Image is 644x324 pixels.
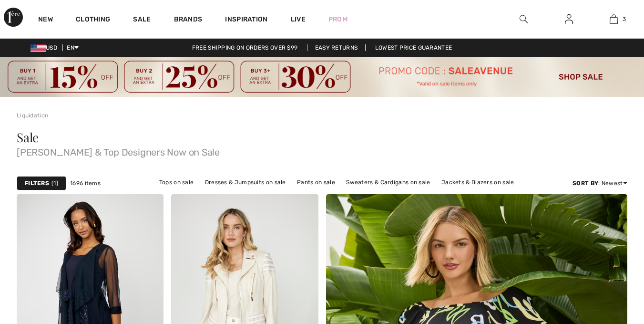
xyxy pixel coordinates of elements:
a: Clothing [76,15,110,25]
iframe: Opens a widget where you can find more information [583,252,634,276]
a: Sweaters & Cardigans on sale [341,176,435,188]
a: Live [291,14,306,24]
a: 3 [592,13,636,25]
a: Dresses & Jumpsuits on sale [200,176,291,188]
span: 1696 items [70,179,101,188]
a: Liquidation [17,112,48,119]
img: My Bag [610,13,618,25]
span: Inspiration [225,15,267,25]
a: Brands [174,15,203,25]
a: Prom [328,14,348,24]
div: : Newest [572,179,627,188]
span: EN [67,44,79,51]
a: Lowest Price Guarantee [368,44,460,51]
img: US Dollar [31,44,46,52]
span: Sale [17,129,39,146]
a: Pants on sale [292,176,340,188]
span: USD [31,44,61,51]
a: Sale [133,15,151,25]
a: Skirts on sale [281,188,328,201]
span: [PERSON_NAME] & Top Designers Now on Sale [17,144,627,157]
strong: Sort By [572,180,598,187]
span: 1 [51,179,58,188]
a: Jackets & Blazers on sale [437,176,519,188]
img: My Info [565,13,573,25]
a: Easy Returns [307,44,366,51]
img: 1ère Avenue [4,8,23,27]
strong: Filters [25,179,49,188]
span: 3 [623,15,626,23]
a: Sign In [557,13,581,25]
a: Free shipping on orders over $99 [184,44,306,51]
a: Outerwear on sale [330,188,392,201]
img: search the website [520,13,528,25]
a: Tops on sale [154,176,199,188]
a: New [38,15,53,25]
